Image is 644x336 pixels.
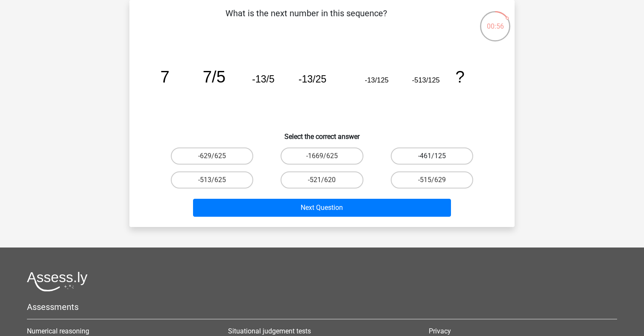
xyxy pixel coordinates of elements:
[27,271,88,292] img: Assessly logo
[143,7,469,32] p: What is the next number in this sequence?
[299,74,326,85] tspan: -13/25
[391,147,473,165] label: -461/125
[193,199,451,217] button: Next Question
[281,147,363,165] label: -1669/625
[161,68,170,86] tspan: 7
[171,147,253,165] label: -629/625
[171,171,253,189] label: -513/625
[412,76,440,84] tspan: -513/125
[143,126,501,141] h6: Select the correct answer
[252,74,274,85] tspan: -13/5
[429,327,451,335] a: Privacy
[228,327,311,335] a: Situational judgement tests
[365,76,389,84] tspan: -13/125
[479,10,511,32] div: 00:56
[281,171,363,189] label: -521/620
[27,327,89,335] a: Numerical reasoning
[203,68,225,86] tspan: 7/5
[27,302,617,312] h5: Assessments
[455,68,464,86] tspan: ?
[391,171,473,189] label: -515/629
